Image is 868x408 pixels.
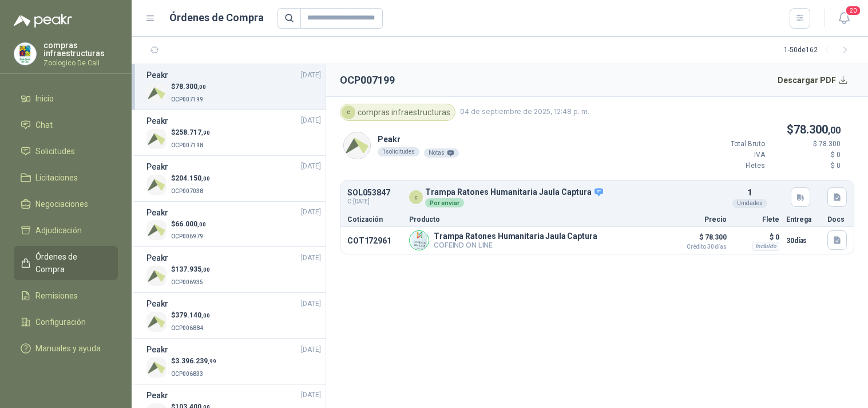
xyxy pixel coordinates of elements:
span: [DATE] [301,344,321,355]
span: [DATE] [301,253,321,264]
p: 1 [747,186,752,199]
span: 204.150 [175,174,210,182]
p: Zoologico De Cali [43,60,118,66]
span: 78.300 [175,83,206,91]
span: Crédito 30 días [669,244,727,250]
img: Company Logo [146,312,167,332]
a: Licitaciones [14,167,118,189]
span: Inicio [35,92,54,105]
span: [DATE] [301,70,321,81]
p: Precio [669,216,727,223]
span: ,00 [197,221,206,227]
button: Descargar PDF [771,69,855,92]
div: Por enviar [425,198,464,207]
span: 66.000 [175,220,206,228]
span: 78.300 [794,123,841,136]
span: 04 de septiembre de 2025, 12:48 p. m. [460,107,589,117]
a: Negociaciones [14,193,118,215]
p: Entrega [786,216,821,223]
p: IVA [696,150,765,160]
p: $ 78.300 [669,230,727,250]
span: [DATE] [301,115,321,126]
p: 30 días [786,234,821,248]
a: Peakr[DATE] Company Logo$3.396.239,99OCP006833 [146,343,321,379]
div: Unidades [732,199,767,208]
a: Peakr[DATE] Company Logo$66.000,00OCP006979 [146,206,321,242]
p: $ [171,264,210,275]
a: Chat [14,114,118,136]
span: Configuración [35,316,86,328]
span: OCP006884 [171,325,203,331]
h1: Órdenes de Compra [169,10,264,26]
p: Cotización [347,216,402,223]
p: $ [171,173,210,184]
span: 20 [845,5,861,16]
span: Órdenes de Compra [35,250,107,276]
div: 1 solicitudes [378,147,419,156]
h3: Peakr [146,389,168,402]
a: Peakr[DATE] Company Logo$137.935,00OCP006935 [146,252,321,288]
span: C: [DATE] [347,197,390,206]
p: COT172961 [347,236,402,245]
a: Manuales y ayuda [14,338,118,359]
img: Company Logo [146,266,167,286]
span: ,00 [828,125,841,136]
span: ,90 [201,130,210,136]
h3: Peakr [146,297,168,310]
span: ,99 [208,358,216,364]
span: Negociaciones [35,198,88,210]
span: [DATE] [301,161,321,172]
a: Peakr[DATE] Company Logo$258.717,90OCP007198 [146,115,321,151]
span: 3.396.239 [175,357,216,365]
span: ,00 [197,84,206,90]
a: Peakr[DATE] Company Logo$78.300,00OCP007199 [146,69,321,105]
p: $ [696,121,841,139]
span: [DATE] [301,207,321,218]
div: c [409,190,423,204]
span: Adjudicación [35,224,82,237]
span: [DATE] [301,299,321,309]
h3: Peakr [146,160,168,173]
p: $ [171,356,216,367]
span: OCP007038 [171,188,203,194]
a: Órdenes de Compra [14,246,118,280]
p: $ [171,127,210,138]
span: Remisiones [35,289,78,302]
img: Company Logo [146,358,167,378]
p: Docs [827,216,847,223]
div: compras infraestructuras [340,104,455,121]
div: c [342,105,355,119]
p: compras infraestructuras [43,41,118,57]
p: $ [171,219,206,230]
p: Flete [734,216,779,223]
span: OCP006935 [171,279,203,285]
p: $ 0 [772,160,841,171]
a: Remisiones [14,285,118,307]
p: COFEIND ON LINE [434,241,597,249]
img: Company Logo [14,43,36,65]
span: OCP007198 [171,142,203,148]
span: OCP007199 [171,96,203,103]
h3: Peakr [146,69,168,81]
p: $ 0 [772,150,841,160]
p: Total Bruto [696,139,765,150]
div: Incluido [752,242,779,251]
span: ,00 [201,266,210,273]
a: Peakr[DATE] Company Logo$204.150,00OCP007038 [146,160,321,197]
div: Notas [424,148,459,158]
img: Company Logo [410,231,429,250]
div: 1 - 50 de 162 [784,41,854,60]
span: Licitaciones [35,171,78,184]
h3: Peakr [146,206,168,219]
span: Solicitudes [35,145,75,158]
a: Solicitudes [14,140,118,162]
h2: OCP007199 [340,72,395,88]
span: Chat [35,119,53,131]
img: Company Logo [146,83,167,103]
p: $ 78.300 [772,139,841,150]
h3: Peakr [146,252,168,264]
h3: Peakr [146,115,168,127]
p: $ [171,310,210,321]
a: Adjudicación [14,219,118,241]
span: ,00 [201,175,210,182]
